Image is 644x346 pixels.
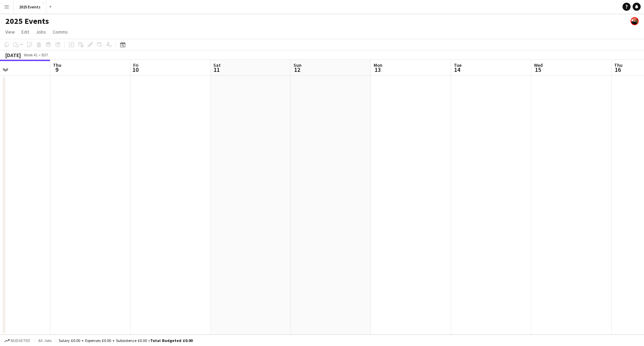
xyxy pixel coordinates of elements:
span: Budgeted [11,338,30,343]
span: Week 41 [22,52,39,57]
button: 2025 Events [14,0,46,13]
span: Comms [53,29,68,35]
div: [DATE] [5,52,21,58]
span: Jobs [36,29,46,35]
button: Budgeted [3,337,31,344]
a: Comms [50,28,70,36]
span: View [5,29,15,35]
a: View [3,28,17,36]
div: Salary £0.00 + Expenses £0.00 + Subsistence £0.00 = [59,338,193,343]
a: Edit [19,28,32,36]
span: Edit [21,29,29,35]
span: All jobs [37,338,53,343]
h1: 2025 Events [5,16,49,26]
a: Jobs [33,28,49,36]
app-user-avatar: Josh Tutty [631,17,639,25]
span: Total Budgeted £0.00 [150,338,193,343]
div: BST [42,52,48,57]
